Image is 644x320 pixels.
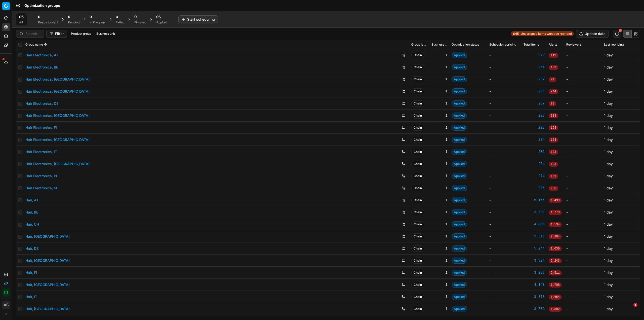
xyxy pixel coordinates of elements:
a: Hair, [GEOGRAPHIC_DATA] [25,282,70,287]
span: 1 day [604,234,613,238]
span: Chain [411,149,424,155]
span: Chain [411,64,424,70]
td: - [564,182,602,194]
span: 0 [90,14,92,19]
span: Applied [452,197,467,203]
a: Hair Electronics, [GEOGRAPHIC_DATA] [25,137,90,142]
span: 1 day [604,113,613,118]
a: Hair Electronics, [GEOGRAPHIC_DATA] [25,161,90,166]
div: All [19,20,24,24]
td: - [564,255,602,267]
span: Applied [452,137,467,143]
span: Applied [452,294,467,300]
span: 0 [134,14,137,19]
span: 1 day [604,89,613,93]
span: 96 [19,14,24,19]
span: 1 [633,303,637,307]
a: Hair Electronics, [GEOGRAPHIC_DATA] [25,89,90,94]
td: - [564,158,602,170]
span: 1 day [604,150,613,154]
span: 244 [549,89,558,94]
a: 206 [524,149,545,154]
a: 206 [524,89,545,94]
span: Applied [452,173,467,179]
span: Chain [411,185,424,191]
td: - [564,303,602,315]
span: Chain [411,221,424,227]
span: 1,773 [549,210,562,215]
td: - [487,97,521,110]
td: - [487,218,521,230]
td: - [487,49,521,61]
span: Chain [411,197,424,203]
span: 2,243 [549,258,562,263]
span: Applied [452,245,467,252]
div: 1 [431,270,448,275]
td: - [487,170,521,182]
td: - [487,61,521,73]
span: Group name [25,43,43,47]
td: - [487,255,521,267]
span: Chain [411,88,424,94]
span: 1 day [604,282,613,287]
span: Applied [452,161,467,167]
td: - [487,146,521,158]
span: 103 [549,150,558,155]
div: 5,244 [524,246,545,251]
a: Hair, AT [25,198,38,203]
td: - [564,49,602,61]
span: Chain [411,137,424,143]
a: 206 [524,125,545,130]
a: 237 [524,77,545,82]
td: - [487,242,521,255]
div: 1 [431,89,448,94]
td: - [564,291,602,303]
div: 1 [431,173,448,179]
div: Failed [116,20,124,24]
td: - [487,291,521,303]
a: Hair Electronics, PL [25,173,58,179]
td: - [487,267,521,279]
span: 1 day [604,162,613,166]
a: Hair Electronics, IT [25,149,57,154]
td: - [564,194,602,206]
span: 94 [549,77,556,82]
span: 2,511 [549,270,562,275]
span: 1 day [604,125,613,130]
td: - [487,122,521,134]
div: 1 [431,101,448,106]
a: 264 [524,161,545,166]
span: Business unit [431,43,448,47]
span: Chain [411,173,424,179]
span: 111 [549,53,558,58]
a: 3,286 [524,270,545,275]
span: Last repricing [604,43,624,47]
div: 1 [431,113,448,118]
span: 1,499 [549,198,562,203]
div: 1 [431,137,448,142]
td: - [487,158,521,170]
span: 1,030 [549,246,562,251]
a: 264 [524,65,545,70]
span: Applied [452,221,467,227]
div: 1 [431,77,448,82]
button: Update data [576,30,609,38]
span: Chain [411,306,424,312]
span: Applied [452,113,467,119]
td: - [487,110,521,122]
div: 1 [431,198,448,203]
td: - [564,110,602,122]
span: 1 day [604,270,613,275]
td: - [487,85,521,97]
div: In Progress [90,20,106,24]
span: Schedule repricing [489,43,516,47]
div: 274 [524,137,545,142]
td: - [564,170,602,182]
div: 3,313 [524,294,545,299]
td: - [564,61,602,73]
span: 0 [38,14,40,19]
div: Pending [68,20,79,24]
div: 4,060 [524,222,545,227]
